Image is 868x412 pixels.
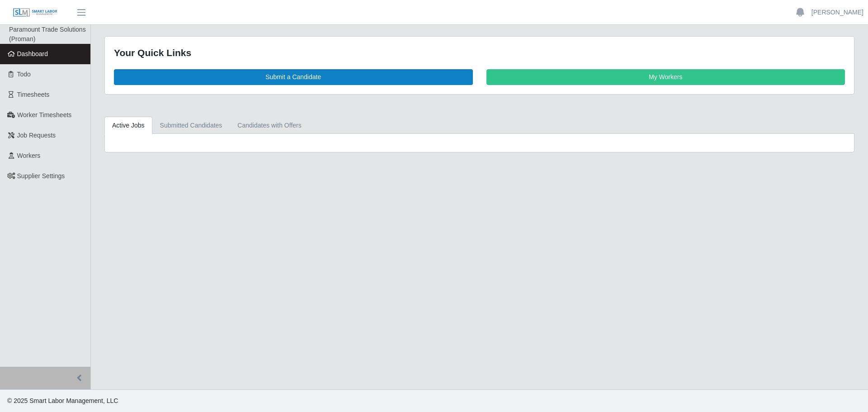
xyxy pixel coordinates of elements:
span: Workers [17,152,41,159]
span: © 2025 Smart Labor Management, LLC [7,397,118,404]
a: Candidates with Offers [230,117,309,134]
img: SLM Logo [13,8,58,18]
span: Job Requests [17,132,56,139]
span: Timesheets [17,91,50,98]
a: Active Jobs [104,117,152,134]
span: Todo [17,71,31,78]
a: Submit a Candidate [114,69,473,85]
a: My Workers [486,69,845,85]
div: Your Quick Links [114,46,845,60]
a: Submitted Candidates [152,117,230,134]
span: Dashboard [17,50,48,57]
span: Worker Timesheets [17,111,71,118]
span: Paramount Trade Solutions (Proman) [9,26,86,43]
span: Supplier Settings [17,172,65,180]
a: [PERSON_NAME] [811,8,863,17]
